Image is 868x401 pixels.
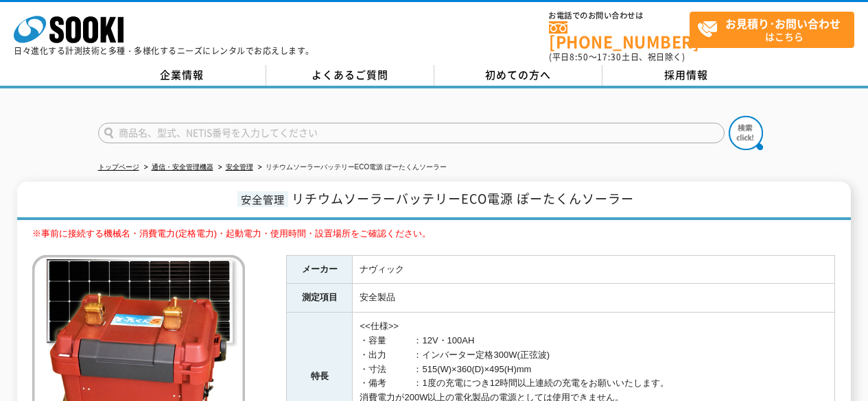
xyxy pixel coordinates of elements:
a: よくあるご質問 [266,65,434,86]
a: 採用情報 [602,65,771,86]
th: メーカー [287,255,353,284]
th: 測定項目 [287,284,353,313]
p: 日々進化する計測技術と多種・多様化するニーズにレンタルでお応えします。 [14,47,314,55]
span: 8:50 [570,51,589,63]
a: [PHONE_NUMBER] [549,21,690,49]
td: ナヴィック [353,255,835,284]
span: (平日 ～ 土日、祝日除く) [549,51,685,63]
span: はこちら [697,12,854,47]
li: リチウムソーラーバッテリーECO電源 ぽーたくんソーラー [255,160,447,175]
a: 企業情報 [98,65,266,86]
a: 安全管理 [226,163,253,171]
span: お電話でのお問い合わせは [549,12,690,20]
img: btn_search.png [729,116,763,150]
span: リチウムソーラーバッテリーECO電源 ぽーたくんソーラー [292,189,634,208]
span: 17:30 [597,51,622,63]
a: 通信・安全管理機器 [152,163,213,171]
input: 商品名、型式、NETIS番号を入力してください [98,123,725,143]
a: 初めての方へ [434,65,602,86]
a: お見積り･お問い合わせはこちら [690,12,854,48]
a: トップページ [98,163,139,171]
span: 初めての方へ [485,67,551,82]
span: 安全管理 [237,191,288,207]
strong: お見積り･お問い合わせ [725,15,841,32]
td: 安全製品 [353,284,835,313]
span: ※事前に接続する機械名・消費電力(定格電力)・起動電力・使用時間・設置場所をご確認ください。 [32,228,431,239]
